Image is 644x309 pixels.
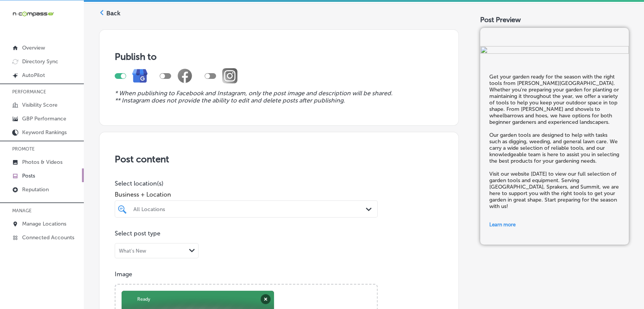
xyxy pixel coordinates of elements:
span: Business + Location [115,191,378,198]
h5: Get your garden ready for the season with the right tools from [PERSON_NAME][GEOGRAPHIC_DATA]. Wh... [489,74,620,210]
p: Overview [22,45,45,51]
p: GBP Performance [22,115,66,122]
p: Posts [22,173,35,179]
span: Learn more [489,222,516,227]
div: Domain: [DOMAIN_NAME] [20,20,84,26]
img: logo_orange.svg [12,12,18,18]
p: Manage Locations [22,221,66,227]
p: Select location(s) [115,180,378,187]
h3: Post content [115,154,443,165]
p: Keyword Rankings [22,129,67,136]
div: v 4.0.25 [21,12,37,18]
p: AutoPilot [22,72,45,78]
div: What's New [119,248,146,254]
p: Photos & Videos [22,159,62,165]
i: ** Instagram does not provide the ability to edit and delete posts after publishing. [115,97,345,104]
div: Keywords by Traffic [84,45,128,50]
p: Reputation [22,186,49,193]
img: d5440236-4279-4346-a62c-81b158fc1352 [480,46,629,55]
p: Visibility Score [22,102,58,108]
div: Domain Overview [29,45,68,50]
p: Directory Sync [22,58,58,65]
div: Post Preview [480,16,629,24]
div: All Locations [133,206,367,212]
label: Back [106,9,120,18]
a: Powered by PQINA [115,285,170,292]
h3: Publish to [115,51,443,62]
p: Image [115,271,443,278]
a: Learn more [489,217,620,232]
img: tab_domain_overview_orange.svg [21,44,27,50]
i: * When publishing to Facebook and Instagram, only the post image and description will be shared. [115,90,392,97]
p: Select post type [115,230,443,237]
img: 660ab0bf-5cc7-4cb8-ba1c-48b5ae0f18e60NCTV_CLogo_TV_Black_-500x88.png [12,10,54,18]
img: website_grey.svg [12,20,18,26]
img: tab_keywords_by_traffic_grey.svg [76,44,82,50]
p: Connected Accounts [22,234,74,241]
